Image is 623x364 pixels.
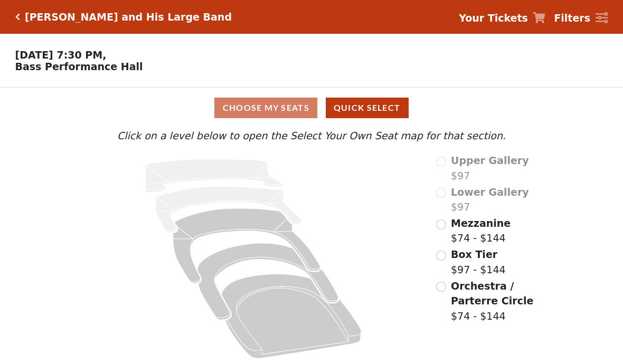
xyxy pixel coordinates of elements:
a: Your Tickets [459,11,545,26]
label: $97 [451,153,529,183]
span: Box Tier [451,248,497,260]
label: $97 [451,185,529,215]
button: Quick Select [326,98,409,118]
label: $74 - $144 [451,216,511,246]
path: Upper Gallery - Seats Available: 0 [145,159,283,193]
span: Mezzanine [451,217,511,229]
span: Lower Gallery [451,186,529,198]
label: $97 - $144 [451,247,506,277]
path: Orchestra / Parterre Circle - Seats Available: 23 [221,274,361,359]
a: Filters [554,11,608,26]
h5: [PERSON_NAME] and His Large Band [25,11,232,23]
label: $74 - $144 [451,279,537,324]
p: Click on a level below to open the Select Your Own Seat map for that section. [86,128,538,143]
span: Orchestra / Parterre Circle [451,280,533,307]
strong: Your Tickets [459,12,528,24]
span: Upper Gallery [451,155,529,166]
a: Click here to go back to filters [15,13,20,21]
strong: Filters [554,12,590,24]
